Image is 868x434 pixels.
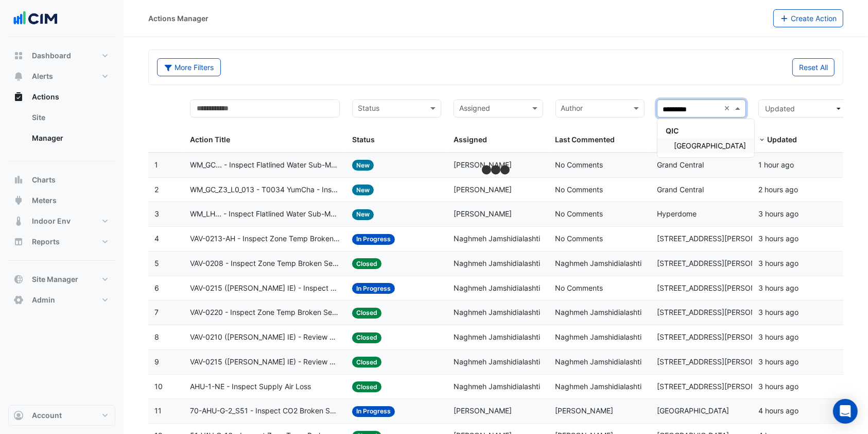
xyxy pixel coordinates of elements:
span: No Comments [555,283,603,292]
span: New [352,209,374,220]
span: 2025-09-22T10:48:42.698 [758,357,798,366]
span: Naghmeh Jamshidialashti [454,357,540,366]
span: Naghmeh Jamshidialashti [555,259,642,268]
span: 2025-09-22T12:48:03.287 [758,160,794,169]
span: New [352,160,374,171]
span: [STREET_ADDRESS][PERSON_NAME] [657,382,783,391]
button: Indoor Env [8,211,115,231]
span: WM_GC... - Inspect Flatlined Water Sub-Meter [190,159,340,171]
span: Grand Central [657,160,704,169]
span: VAV-0215 ([PERSON_NAME] IE) - Inspect Zone Temp Broken Sensor [190,282,340,294]
button: Charts [8,170,115,190]
span: Closed [352,357,381,368]
span: WM_LH... - Inspect Flatlined Water Sub-Meter [190,208,340,220]
span: 8 [154,332,159,341]
app-icon: Reports [13,237,24,247]
app-icon: Alerts [13,71,24,81]
span: Status [352,135,375,144]
span: [STREET_ADDRESS][PERSON_NAME] [657,259,783,268]
span: Site Manager [32,274,78,285]
button: Dashboard [8,45,115,66]
span: Naghmeh Jamshidialashti [454,308,540,316]
button: Admin [8,290,115,310]
a: Site [24,107,115,128]
div: Open Intercom Messenger [833,399,858,424]
span: 2025-09-22T10:58:42.558 [758,234,798,243]
span: Indoor Env [32,216,71,226]
span: Charts [32,175,56,185]
span: 7 [154,308,159,316]
span: No Comments [555,185,603,194]
span: Admin [32,295,55,305]
span: [GEOGRAPHIC_DATA] [657,406,729,415]
span: 11 [154,406,162,415]
span: Naghmeh Jamshidialashti [555,382,642,391]
span: 4 [154,234,159,243]
button: Meters [8,190,115,211]
app-icon: Admin [13,295,24,305]
a: Manager [24,128,115,148]
span: 2025-09-22T10:56:08.355 [758,283,798,292]
span: VAV-0208 - Inspect Zone Temp Broken Sensor [190,258,340,270]
span: Meters [32,195,57,206]
span: Assigned [454,135,487,144]
img: Company Logo [12,8,59,29]
span: Action Title [190,135,230,144]
span: In Progress [352,406,395,417]
span: VAV-0215 ([PERSON_NAME] IE) - Review Critical Sensor Outside Range [190,356,340,368]
span: Account [32,410,62,421]
span: No Comments [555,209,603,218]
span: 6 [154,283,159,292]
app-icon: Meters [13,195,24,206]
span: 2025-09-22T10:50:32.089 [758,332,798,341]
span: VAV-0220 - Inspect Zone Temp Broken Sensor [190,307,340,319]
span: 70-AHU-G-2_S51 - Inspect CO2 Broken Sensor [190,405,340,417]
span: [STREET_ADDRESS][PERSON_NAME] [657,234,783,243]
span: 2025-09-22T10:52:40.665 [758,308,798,316]
button: Updated [758,99,847,118]
span: 2025-09-22T11:12:08.279 [758,209,798,218]
span: 2025-09-22T10:38:37.494 [758,382,798,391]
app-icon: Indoor Env [13,216,24,226]
span: Closed [352,332,381,343]
span: Alerts [32,71,53,81]
span: New [352,185,374,195]
span: Naghmeh Jamshidialashti [555,357,642,366]
div: Actions [8,107,115,153]
span: [STREET_ADDRESS][PERSON_NAME] [657,283,783,292]
span: In Progress [352,283,395,294]
span: 2025-09-22T10:14:20.082 [758,406,798,415]
span: 2025-09-22T12:11:58.417 [758,185,798,194]
span: Grand Central [657,185,704,194]
span: Dashboard [32,51,71,61]
span: [PERSON_NAME] [555,406,614,415]
span: 3 [154,209,159,218]
span: Naghmeh Jamshidialashti [454,382,540,391]
span: Naghmeh Jamshidialashti [454,234,540,243]
button: Create Action [773,9,844,27]
span: [PERSON_NAME] [454,160,512,169]
button: Reset All [792,58,835,76]
span: VAV-0213-AH - Inspect Zone Temp Broken Sensor [190,233,340,245]
span: VAV-0210 ([PERSON_NAME] IE) - Review Critical Sensor Outside Range [190,331,340,343]
span: Hyperdome [657,209,697,218]
span: [PERSON_NAME] [454,406,512,415]
span: [GEOGRAPHIC_DATA] [674,141,746,150]
span: No Comments [555,234,603,243]
span: AHU-1-NE - Inspect Supply Air Loss [190,381,311,393]
span: [PERSON_NAME] [454,209,512,218]
span: [STREET_ADDRESS][PERSON_NAME] [657,357,783,366]
button: Actions [8,87,115,107]
span: Clear [724,103,733,114]
span: 2 [154,185,159,194]
span: Naghmeh Jamshidialashti [454,332,540,341]
span: No Comments [555,160,603,169]
app-icon: Actions [13,92,24,102]
span: 2025-09-22T10:58:10.701 [758,259,798,268]
span: Naghmeh Jamshidialashti [454,283,540,292]
span: Naghmeh Jamshidialashti [454,259,540,268]
span: [STREET_ADDRESS][PERSON_NAME] [657,332,783,341]
button: Site Manager [8,269,115,290]
span: Last Commented [555,135,615,144]
span: Closed [352,381,381,392]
